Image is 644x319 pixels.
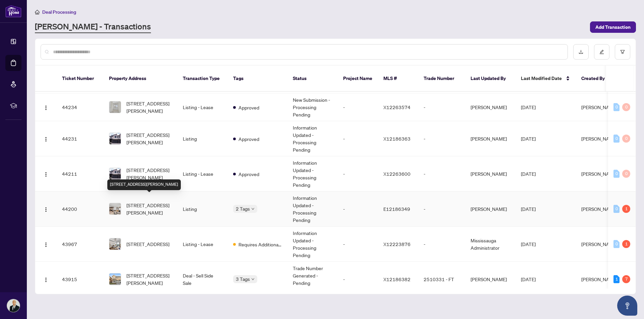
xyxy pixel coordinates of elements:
div: 0 [613,240,620,248]
td: 44234 [57,93,104,121]
span: [PERSON_NAME] [581,104,618,110]
button: filter [615,44,630,60]
button: Logo [41,274,51,285]
span: 3 Tags [236,275,250,283]
a: [PERSON_NAME] - Transactions [35,21,151,33]
td: New Submission - Processing Pending [287,93,338,121]
td: Trade Number Generated - Pending Information [287,262,338,297]
span: [STREET_ADDRESS][PERSON_NAME] [126,272,172,287]
span: [STREET_ADDRESS][PERSON_NAME] [126,100,172,114]
span: edit [599,50,604,54]
td: 44200 [57,191,104,227]
button: Logo [41,168,51,179]
th: Trade Number [418,66,465,92]
th: Tags [228,66,287,92]
button: Add Transaction [590,21,636,33]
span: 2 Tags [236,205,250,213]
img: Profile Icon [7,299,20,312]
td: Deal - Sell Side Sale [177,262,228,297]
td: - [338,262,378,297]
td: 44211 [57,156,104,191]
td: [PERSON_NAME] [465,121,516,156]
span: down [251,207,255,211]
td: Listing - Lease [177,156,228,191]
td: [PERSON_NAME] [465,93,516,121]
button: edit [594,44,609,60]
td: 43915 [57,262,104,297]
th: Created By [576,66,616,92]
td: - [338,227,378,262]
span: [PERSON_NAME] [581,136,618,142]
span: [PERSON_NAME] [581,171,618,177]
span: [DATE] [521,241,536,247]
img: thumbnail-img [109,273,121,285]
td: Listing [177,191,228,227]
button: Open asap [617,296,637,316]
div: 0 [622,103,630,111]
span: X12263600 [383,171,411,177]
td: - [338,156,378,191]
td: - [418,93,465,121]
img: Logo [43,242,49,247]
div: 0 [613,103,620,111]
span: [PERSON_NAME] [581,206,618,212]
th: Property Address [104,66,177,92]
td: 2510331 - FT [418,262,465,297]
img: Logo [43,105,49,110]
button: Logo [41,102,51,112]
td: - [418,191,465,227]
td: Information Updated - Processing Pending [287,121,338,156]
th: Last Modified Date [516,66,576,92]
td: - [338,121,378,156]
div: 0 [622,170,630,178]
div: 0 [613,135,620,143]
td: [PERSON_NAME] [465,262,516,297]
span: Approved [238,135,259,143]
img: thumbnail-img [109,101,121,113]
span: Deal Processing [42,9,76,15]
button: Logo [41,204,51,214]
span: [STREET_ADDRESS][PERSON_NAME] [126,166,172,181]
img: Logo [43,207,49,212]
div: 0 [613,205,620,213]
td: Mississauga Administrator [465,227,516,262]
img: Logo [43,172,49,177]
img: thumbnail-img [109,168,121,179]
img: thumbnail-img [109,238,121,250]
button: download [573,44,589,60]
td: 44231 [57,121,104,156]
button: Logo [41,239,51,249]
span: X12263574 [383,104,411,110]
img: logo [5,5,21,17]
button: Logo [41,133,51,144]
span: download [579,50,583,54]
td: Information Updated - Processing Pending [287,156,338,191]
th: Project Name [338,66,378,92]
span: Approved [238,104,259,111]
td: 43967 [57,227,104,262]
span: [DATE] [521,276,536,282]
img: Logo [43,277,49,283]
span: filter [620,50,625,54]
td: - [338,93,378,121]
th: MLS # [378,66,418,92]
td: [PERSON_NAME] [465,191,516,227]
span: down [251,277,255,281]
img: thumbnail-img [109,203,121,215]
th: Ticket Number [57,66,104,92]
td: - [338,191,378,227]
span: [DATE] [521,171,536,177]
span: home [35,10,40,14]
span: Last Modified Date [521,75,562,82]
td: Information Updated - Processing Pending [287,227,338,262]
div: 0 [622,135,630,143]
span: [DATE] [521,206,536,212]
span: X12186382 [383,276,411,282]
span: [PERSON_NAME] [581,276,618,282]
td: - [418,227,465,262]
div: 1 [622,205,630,213]
td: Information Updated - Processing Pending [287,191,338,227]
div: 0 [613,170,620,178]
span: [STREET_ADDRESS][PERSON_NAME] [126,131,172,146]
div: 1 [622,240,630,248]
